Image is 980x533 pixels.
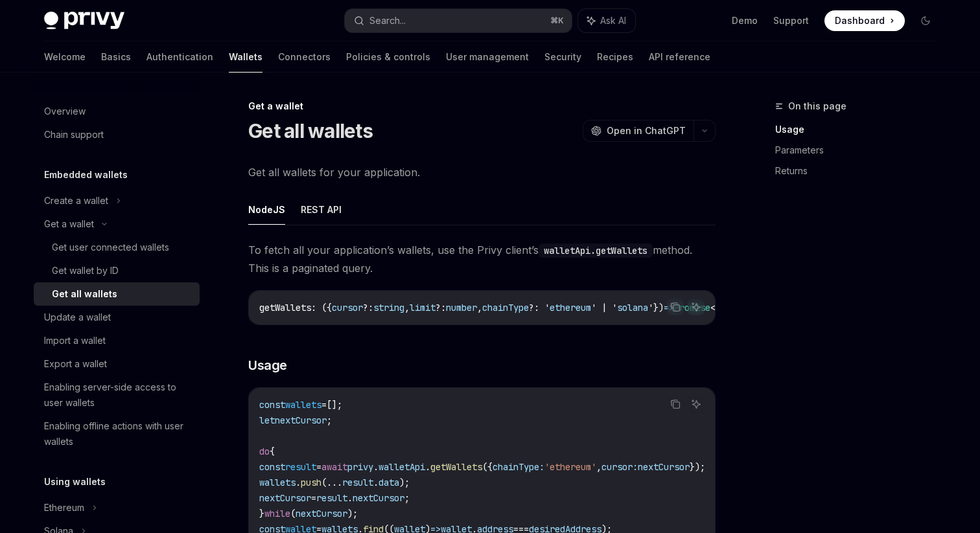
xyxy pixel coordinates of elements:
span: ); [399,477,410,488]
a: Demo [732,14,758,27]
div: Export a wallet [44,356,107,372]
span: } [259,508,264,519]
a: Returns [775,161,946,181]
span: : ({ [311,302,332,313]
div: Create a wallet [44,193,108,209]
button: Search...⌘K [345,9,572,32]
span: number [446,302,477,313]
span: }); [690,461,705,473]
span: while [264,508,290,519]
span: , [404,302,410,313]
span: Ask AI [600,14,626,27]
span: []; [327,399,342,411]
span: const [259,461,285,473]
span: . [296,477,301,488]
a: Authentication [146,41,213,73]
button: Copy the contents from the code block [667,299,684,315]
div: Chain support [44,127,104,142]
span: nextCursor [259,492,311,504]
span: nextCursor [638,461,690,473]
a: Recipes [597,41,633,73]
span: ; [404,492,410,504]
a: Get user connected wallets [34,236,200,259]
h5: Using wallets [44,474,106,490]
span: limit [410,302,436,313]
span: nextCursor [353,492,404,504]
a: User management [446,41,529,73]
span: . [347,492,353,504]
a: Usage [775,119,946,140]
h5: Embedded wallets [44,167,128,183]
span: , [596,461,601,473]
span: ⌘ K [550,16,564,26]
div: Search... [369,13,406,28]
span: ... [327,477,342,488]
a: API reference [649,41,710,73]
a: Support [773,14,809,27]
a: Import a wallet [34,329,200,352]
a: Basics [101,41,131,73]
a: Update a wallet [34,306,200,329]
span: = [316,461,321,473]
a: Welcome [44,41,86,73]
div: Import a wallet [44,333,106,348]
a: Enabling server-side access to user wallets [34,376,200,414]
span: chainType: [493,461,544,473]
span: privy [347,461,373,473]
span: ?: ' [529,302,550,313]
span: ); [347,508,358,519]
span: = [321,399,327,411]
button: Copy the contents from the code block [667,396,684,413]
span: solana [617,302,648,313]
span: getWallets [259,302,311,313]
span: . [373,477,379,488]
span: data [379,477,399,488]
span: . [373,461,379,473]
span: Get all wallets for your application. [248,163,716,181]
span: const [259,399,285,411]
a: Security [544,41,581,73]
span: => [664,302,674,313]
button: Open in ChatGPT [583,120,694,142]
span: . [425,461,430,473]
div: Enabling offline actions with user wallets [44,418,192,449]
span: To fetch all your application’s wallets, use the Privy client’s method. This is a paginated query. [248,241,716,277]
a: Get wallet by ID [34,259,200,282]
a: Dashboard [824,10,905,31]
div: Get a wallet [44,216,94,232]
a: Connectors [278,41,331,73]
span: result [316,492,347,504]
span: await [321,461,347,473]
button: Ask AI [688,299,705,315]
span: Usage [248,356,287,374]
span: On this page [788,98,846,114]
a: Export a wallet [34,352,200,376]
span: ( [290,508,296,519]
span: ' | ' [591,302,617,313]
a: Policies & controls [346,41,430,73]
div: Update a wallet [44,310,111,325]
span: { [270,446,275,457]
span: ; [327,414,332,426]
a: Chain support [34,123,200,146]
span: nextCursor [296,508,347,519]
span: ( [321,477,327,488]
span: ?: [436,302,446,313]
span: result [342,477,373,488]
span: chainType [482,302,529,313]
span: 'ethereum' [544,461,596,473]
span: string [373,302,404,313]
span: getWallets [430,461,482,473]
span: < [710,302,716,313]
span: ({ [482,461,493,473]
a: Enabling offline actions with user wallets [34,414,200,453]
div: Get user connected wallets [52,240,169,255]
a: Wallets [229,41,262,73]
span: ?: [363,302,373,313]
div: Ethereum [44,500,84,516]
div: Get wallet by ID [52,263,119,278]
div: Get all wallets [52,286,117,302]
span: let [259,414,275,426]
span: Open in ChatGPT [607,124,686,137]
button: Ask AI [688,396,705,413]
